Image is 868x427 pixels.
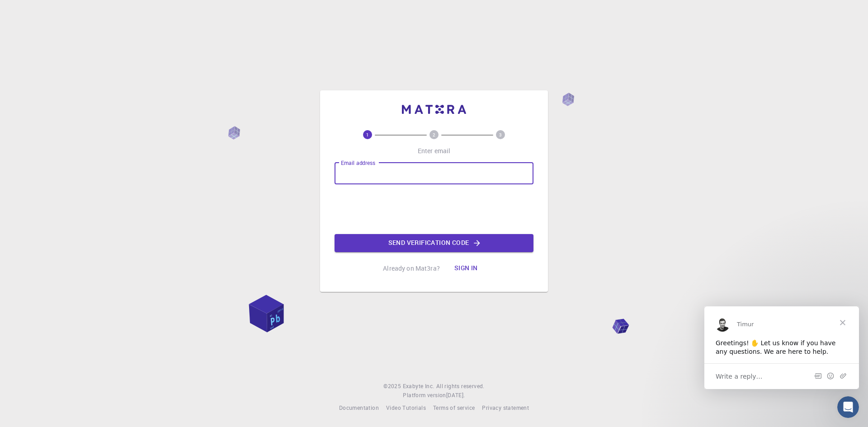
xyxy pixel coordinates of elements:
[499,131,502,138] text: 3
[386,404,426,413] a: Video Tutorials
[386,404,426,411] span: Video Tutorials
[433,404,475,413] a: Terms of service
[339,404,379,411] span: Documentation
[335,234,533,252] button: Send verification code
[403,391,446,400] span: Platform version
[482,404,529,411] span: Privacy statement
[446,391,465,400] a: [DATE].
[837,396,859,418] iframe: Intercom live chat
[447,259,485,277] button: Sign in
[403,382,434,391] a: Exabyte Inc.
[383,382,402,391] span: © 2025
[704,306,859,389] iframe: Intercom live chat message
[365,192,503,227] iframe: reCAPTCHA
[436,382,485,391] span: All rights reserved.
[339,404,379,413] a: Documentation
[418,146,451,155] p: Enter email
[366,131,369,138] text: 1
[482,404,529,413] a: Privacy statement
[383,264,440,273] p: Already on Mat3ra?
[433,404,475,411] span: Terms of service
[446,391,465,399] span: [DATE] .
[403,382,434,389] span: Exabyte Inc.
[433,131,435,138] text: 2
[341,159,375,167] label: Email address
